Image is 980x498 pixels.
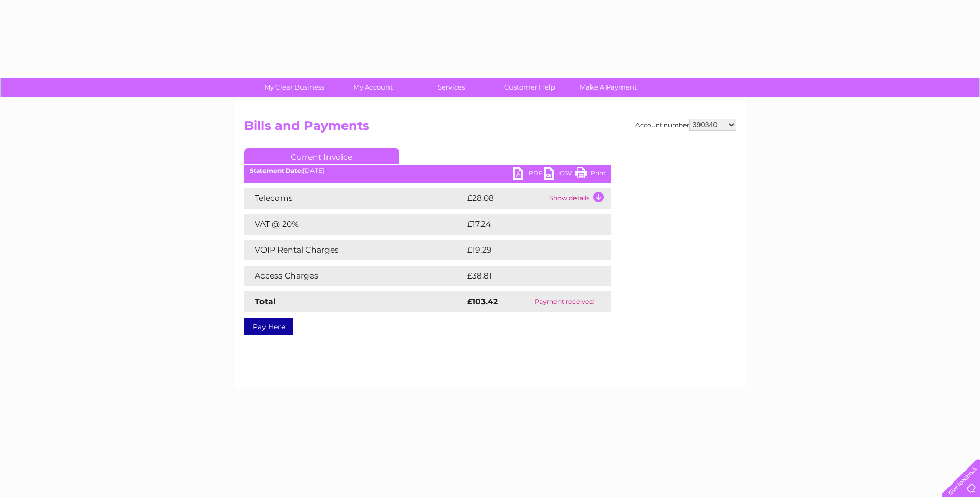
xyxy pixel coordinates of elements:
[464,214,589,235] td: £17.24
[547,188,611,209] td: Show details
[250,167,303,174] b: Statement Date:
[255,297,276,306] strong: Total
[464,240,589,260] td: £19.29
[566,78,651,97] a: Make A Payment
[244,266,464,286] td: Access Charges
[244,119,736,138] h2: Bills and Payments
[513,167,544,182] a: PDF
[544,167,575,182] a: CSV
[244,148,399,164] a: Current Invoice
[517,291,611,312] td: Payment received
[244,188,464,209] td: Telecoms
[464,188,547,209] td: £28.08
[244,240,464,260] td: VOIP Rental Charges
[464,266,589,286] td: £38.81
[244,318,293,335] a: Pay Here
[244,214,464,235] td: VAT @ 20%
[244,167,611,174] div: [DATE]
[409,78,494,97] a: Services
[487,78,572,97] a: Customer Help
[330,78,415,97] a: My Account
[252,78,337,97] a: My Clear Business
[635,119,736,131] div: Account number
[467,297,498,306] strong: £103.42
[575,167,606,182] a: Print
